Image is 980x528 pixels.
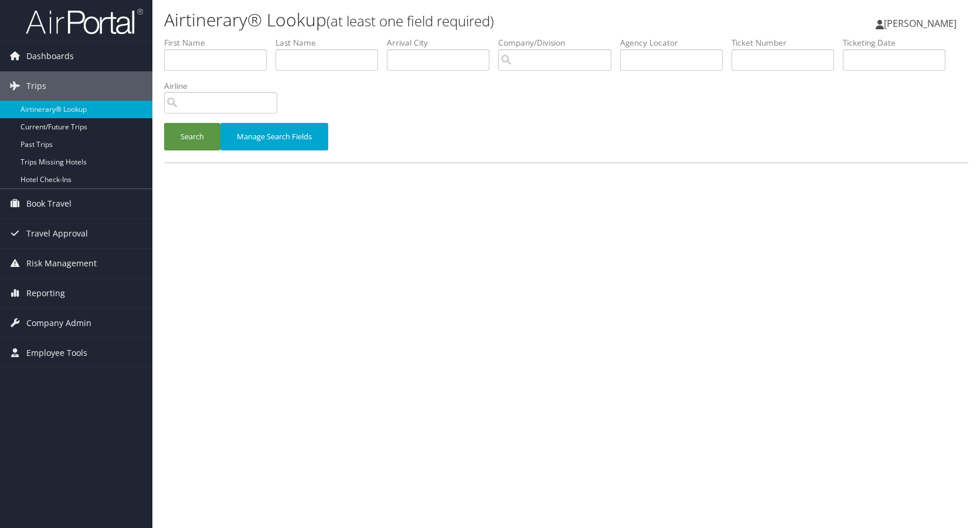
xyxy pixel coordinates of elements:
img: airportal-logo.png [26,8,143,35]
span: Dashboards [26,42,74,71]
span: Reporting [26,279,65,308]
button: Manage Search Fields [220,123,328,150]
span: Risk Management [26,249,97,278]
label: First Name [164,37,275,49]
button: Search [164,123,220,150]
h1: Airtinerary® Lookup [164,8,700,32]
label: Ticket Number [731,37,843,49]
span: Trips [26,71,46,101]
span: Travel Approval [26,219,88,248]
span: [PERSON_NAME] [884,17,957,30]
label: Ticketing Date [843,37,954,49]
label: Last Name [275,37,387,49]
span: Company Admin [26,308,91,338]
span: Employee Tools [26,338,87,368]
label: Arrival City [387,37,498,49]
label: Agency Locator [620,37,731,49]
label: Airline [164,80,286,92]
span: Book Travel [26,189,72,218]
label: Company/Division [498,37,620,49]
a: [PERSON_NAME] [876,6,968,41]
small: (at least one field required) [326,11,494,30]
